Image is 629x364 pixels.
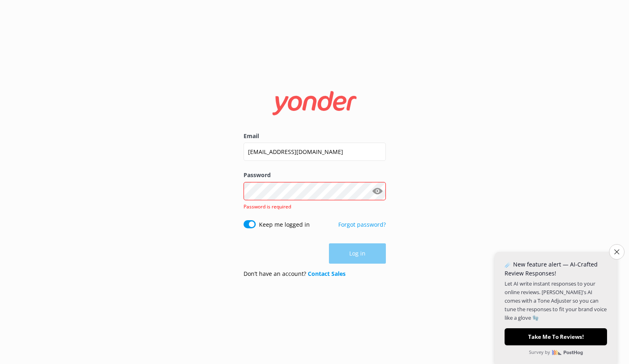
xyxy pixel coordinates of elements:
[308,270,346,277] a: Contact Sales
[370,183,386,199] button: Show password
[244,269,346,278] p: Don’t have an account?
[259,220,310,229] label: Keep me logged in
[244,203,291,210] span: Password is required
[244,132,386,141] label: Email
[338,221,386,228] a: Forgot password?
[244,143,386,161] input: user@emailaddress.com
[244,171,386,180] label: Password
